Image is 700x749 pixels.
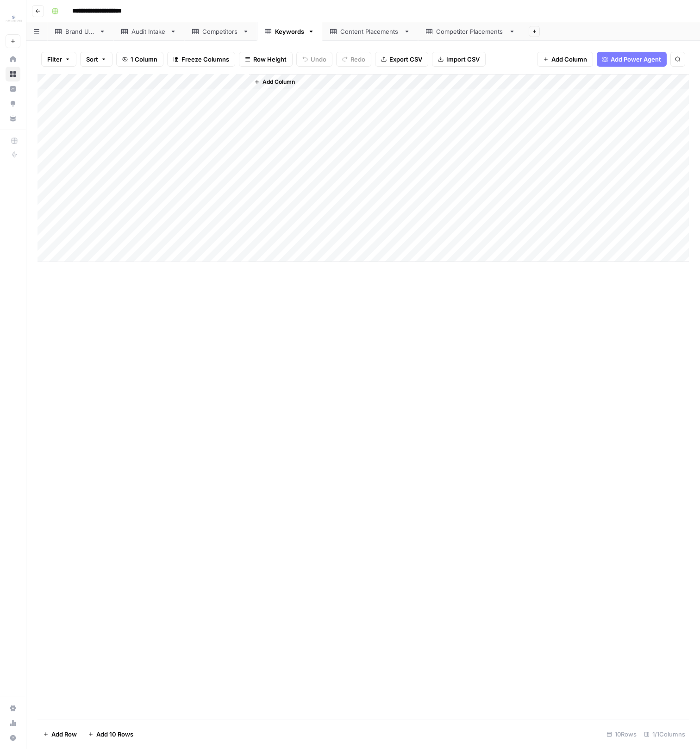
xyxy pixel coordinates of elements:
button: Undo [296,52,332,67]
a: Brand URL [47,22,113,41]
a: Keywords [257,22,322,41]
button: Workspace: PartnerCentric Sales Tools [6,7,20,31]
button: Redo [336,52,371,67]
span: Undo [311,55,326,64]
span: 1 Column [131,55,157,64]
span: Sort [86,55,98,64]
a: Usage [6,716,20,730]
span: Add Row [51,730,77,739]
button: Filter [41,52,76,67]
a: Competitors [184,22,257,41]
button: Help + Support [6,730,20,745]
div: Competitors [202,27,239,36]
a: Your Data [6,111,20,126]
a: Settings [6,701,20,716]
button: Add 10 Rows [82,727,139,742]
span: Add Column [262,78,295,86]
div: 10 Rows [603,727,640,742]
div: Audit Intake [131,27,166,36]
button: Add Power Agent [597,52,667,67]
button: Export CSV [375,52,428,67]
button: Add Column [537,52,593,67]
div: Competitor Placements [436,27,505,36]
button: Freeze Columns [167,52,235,67]
span: Redo [350,55,365,64]
a: Home [6,52,20,67]
span: Add Column [551,55,587,64]
div: Keywords [275,27,304,36]
div: Content Placements [340,27,400,36]
button: Row Height [239,52,293,67]
div: 1/1 Columns [640,727,689,742]
img: PartnerCentric Sales Tools Logo [6,11,22,27]
a: Insights [6,81,20,96]
a: Competitor Placements [418,22,523,41]
a: Audit Intake [113,22,184,41]
button: Add Row [37,727,82,742]
button: 1 Column [116,52,163,67]
span: Add Power Agent [611,55,661,64]
span: Add 10 Rows [96,730,133,739]
span: Import CSV [446,55,480,64]
span: Row Height [253,55,287,64]
a: Content Placements [322,22,418,41]
button: Add Column [250,76,299,88]
span: Freeze Columns [181,55,229,64]
button: Sort [80,52,112,67]
div: Brand URL [65,27,95,36]
span: Filter [47,55,62,64]
span: Export CSV [389,55,422,64]
a: Opportunities [6,96,20,111]
a: Browse [6,67,20,81]
button: Import CSV [432,52,486,67]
